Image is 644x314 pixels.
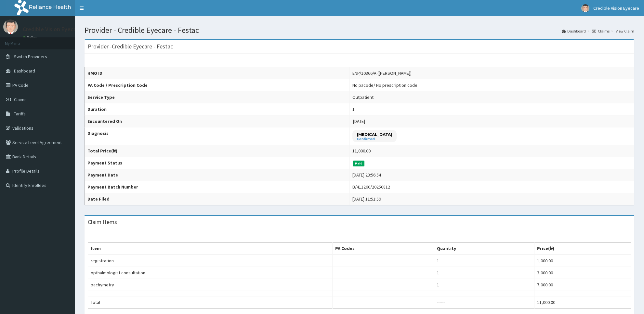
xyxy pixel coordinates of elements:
td: pachymetry [88,279,333,291]
td: 1 [434,255,534,267]
span: Credible Vision Eyecare [593,5,639,11]
th: Quantity [434,242,534,255]
a: Online [23,35,38,40]
small: Confirmed [357,137,392,141]
div: ENP/10366/A ([PERSON_NAME]) [352,70,412,76]
p: Credible Vision Eyecare [23,26,82,32]
a: View Claim [616,28,634,34]
span: Paid [353,161,365,166]
span: Claims [14,97,27,102]
span: Tariffs [14,111,26,117]
td: registration [88,255,333,267]
th: Item [88,242,333,255]
th: PA Codes [332,242,434,255]
td: ------ [434,296,534,308]
td: 1 [434,279,534,291]
th: HMO ID [85,67,350,79]
div: 11,000.00 [352,148,371,154]
th: Total Price(₦) [85,145,350,157]
img: User Image [581,4,589,12]
th: PA Code / Prescription Code [85,79,350,91]
h3: Provider - Credible Eyecare - Festac [88,44,173,49]
a: Claims [592,28,610,34]
th: Price(₦) [534,242,631,255]
p: [MEDICAL_DATA] [357,132,392,137]
td: 7,000.00 [534,279,631,291]
div: [DATE] 11:51:59 [352,196,381,202]
img: User Image [3,20,18,34]
span: [DATE] [353,118,365,124]
div: B/411260/20250812 [352,184,390,190]
td: 3,000.00 [534,267,631,279]
span: Switch Providers [14,54,47,59]
th: Duration [85,103,350,115]
th: Payment Date [85,169,350,181]
th: Payment Status [85,157,350,169]
th: Diagnosis [85,127,350,145]
td: 11,000.00 [534,296,631,308]
a: Dashboard [562,28,586,34]
div: [DATE] 23:56:54 [352,172,381,178]
div: Outpatient [352,94,374,100]
th: Date Filed [85,193,350,205]
h1: Provider - Credible Eyecare - Festac [85,26,634,34]
div: No pacode / No prescription code [352,82,417,88]
td: opthalmologist consultation [88,267,333,279]
th: Encountered On [85,115,350,127]
h3: Claim Items [88,219,117,225]
div: 1 [352,106,355,112]
th: Service Type [85,91,350,103]
td: Total [88,296,333,308]
td: 1 [434,267,534,279]
span: Dashboard [14,68,35,74]
th: Payment Batch Number [85,181,350,193]
td: 1,000.00 [534,255,631,267]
